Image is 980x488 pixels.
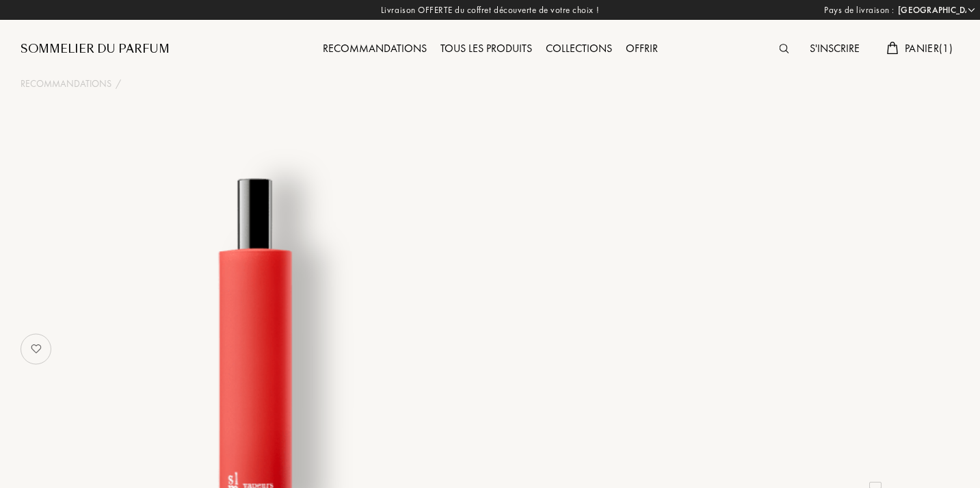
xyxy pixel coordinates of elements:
div: / [116,77,121,91]
a: S'inscrire [803,41,866,55]
a: Collections [539,41,619,55]
div: Offrir [619,40,665,58]
a: Tous les produits [434,41,539,55]
span: Pays de livraison : [824,3,895,17]
a: Sommelier du Parfum [21,41,170,57]
img: search_icn.svg [780,44,789,53]
a: Offrir [619,41,665,55]
a: Recommandations [316,41,434,55]
img: cart.svg [887,42,898,54]
span: Panier ( 1 ) [905,41,953,55]
a: Recommandations [21,77,111,91]
img: no_like_p.png [23,335,50,363]
div: Recommandations [316,40,434,58]
div: Tous les produits [434,40,539,58]
div: Collections [539,40,619,58]
div: S'inscrire [803,40,866,58]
